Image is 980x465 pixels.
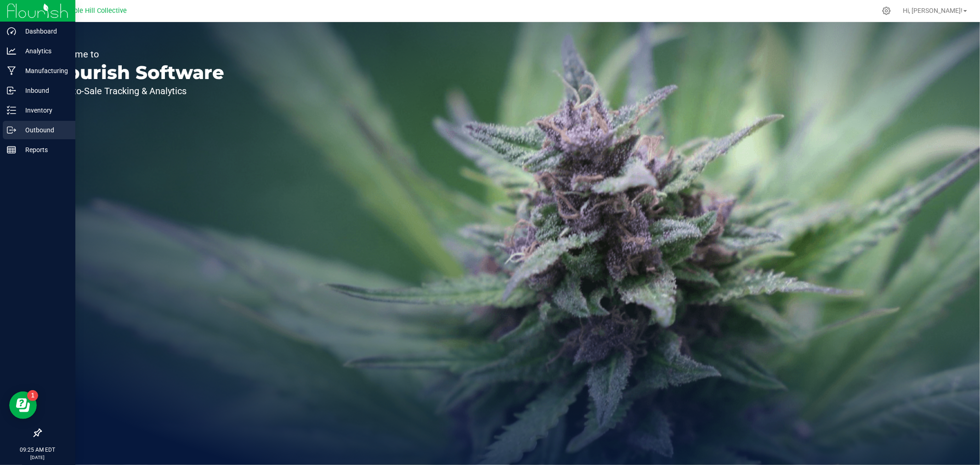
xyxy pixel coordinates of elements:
[50,86,224,96] p: Seed-to-Sale Tracking & Analytics
[27,390,38,401] iframe: Resource center unread badge
[50,50,224,59] p: Welcome to
[7,125,16,135] inline-svg: Outbound
[903,7,963,14] span: Hi, [PERSON_NAME]!
[7,106,16,115] inline-svg: Inventory
[16,45,71,57] p: Analytics
[9,391,37,419] iframe: Resource center
[16,125,71,136] p: Outbound
[16,26,71,37] p: Dashboard
[7,27,16,36] inline-svg: Dashboard
[4,454,71,461] p: [DATE]
[50,63,224,82] p: Flourish Software
[4,446,71,454] p: 09:25 AM EDT
[16,144,71,155] p: Reports
[61,7,127,15] span: Temple Hill Collective
[881,6,892,15] div: Manage settings
[16,85,71,96] p: Inbound
[16,105,71,116] p: Inventory
[7,66,16,75] inline-svg: Manufacturing
[7,46,16,56] inline-svg: Analytics
[7,145,16,154] inline-svg: Reports
[7,86,16,95] inline-svg: Inbound
[16,65,71,76] p: Manufacturing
